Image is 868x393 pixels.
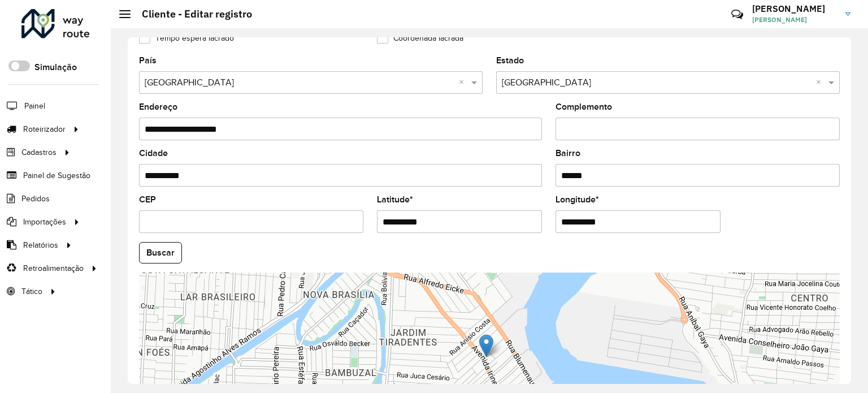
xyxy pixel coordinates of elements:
span: Tático [21,286,42,297]
span: Roteirizador [23,123,66,135]
span: Painel [24,100,45,112]
h3: [PERSON_NAME] [752,3,837,14]
span: Painel de Sugestão [23,170,90,182]
label: Coordenada lacrada [377,32,463,44]
label: Complemento [555,100,612,114]
label: Tempo espera lacrado [139,32,234,44]
label: Latitude [377,193,413,206]
label: Bairro [555,146,580,160]
span: Relatórios [23,239,58,251]
label: País [139,54,157,67]
span: Clear all [459,76,468,89]
a: Contato Rápido [725,2,749,27]
span: Clear all [816,76,826,89]
label: Simulação [34,61,77,74]
label: Longitude [555,193,599,206]
button: Buscar [139,242,182,264]
img: Marker [479,334,493,357]
label: Endereço [139,100,177,114]
span: Retroalimentação [23,262,84,274]
span: Pedidos [21,193,50,205]
h2: Cliente - Editar registro [131,8,252,20]
span: Importações [23,216,66,228]
label: Cidade [139,146,168,160]
label: CEP [139,193,156,206]
span: Cadastros [21,146,57,158]
label: Estado [496,54,524,67]
span: [PERSON_NAME] [752,15,837,25]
